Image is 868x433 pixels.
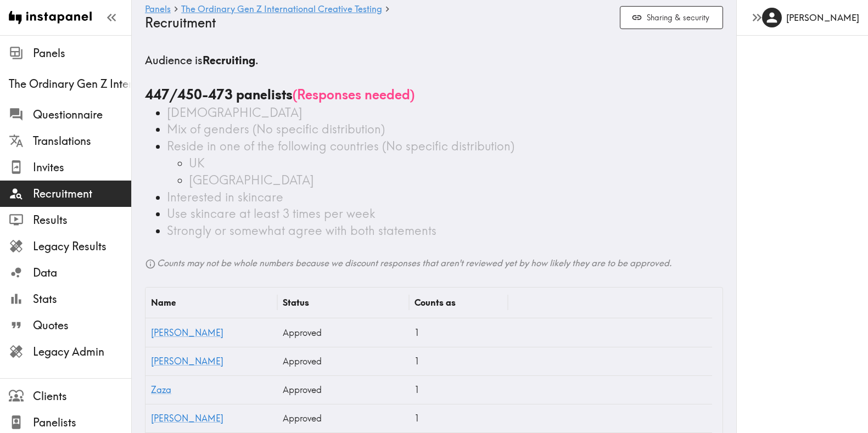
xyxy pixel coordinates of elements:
h5: Audience is . [145,53,723,68]
b: 447/450-473 panelists [145,86,293,103]
h4: Recruitment [145,15,611,31]
span: Clients [33,389,131,404]
div: Approved [277,404,409,432]
div: Approved [277,375,409,404]
span: Results [33,212,131,228]
div: 1 [409,347,508,375]
span: Mix of genders (No specific distribution) [167,121,385,137]
div: Name [151,297,176,308]
div: Approved [277,318,409,347]
span: Panelists [33,415,131,430]
a: [PERSON_NAME] [151,413,223,424]
span: Stats [33,291,131,307]
span: Reside in one of the following countries (No specific distribution) [167,138,514,154]
div: Status [283,297,309,308]
div: Approved [277,347,409,375]
div: Counts as [415,297,456,308]
a: Panels [145,4,171,15]
a: The Ordinary Gen Z International Creative Testing [181,4,382,15]
b: Recruiting [203,53,255,67]
a: Zaza [151,384,171,395]
span: [DEMOGRAPHIC_DATA] [167,105,303,120]
div: 1 [409,375,508,404]
span: Recruitment [33,186,131,201]
span: Data [33,265,131,280]
span: Quotes [33,318,131,333]
span: Interested in skincare [167,189,283,205]
span: Panels [33,46,131,61]
span: Questionnaire [33,107,131,122]
span: [GEOGRAPHIC_DATA] [189,172,314,188]
a: [PERSON_NAME] [151,356,223,367]
span: Legacy Admin [33,344,131,359]
button: Sharing & security [620,6,723,30]
span: Use skincare at least 3 times per week [167,206,375,221]
div: 1 [409,318,508,347]
a: [PERSON_NAME] [151,327,223,338]
span: The Ordinary Gen Z International Creative Testing [9,76,131,92]
span: Invites [33,160,131,175]
span: Translations [33,133,131,149]
span: UK [189,155,205,171]
span: Legacy Results [33,239,131,254]
h6: Counts may not be whole numbers because we discount responses that aren't reviewed yet by how lik... [145,257,723,269]
div: 1 [409,404,508,432]
span: Strongly or somewhat agree with both statements [167,223,436,238]
h6: [PERSON_NAME] [786,12,859,24]
span: ( Responses needed ) [293,86,415,103]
